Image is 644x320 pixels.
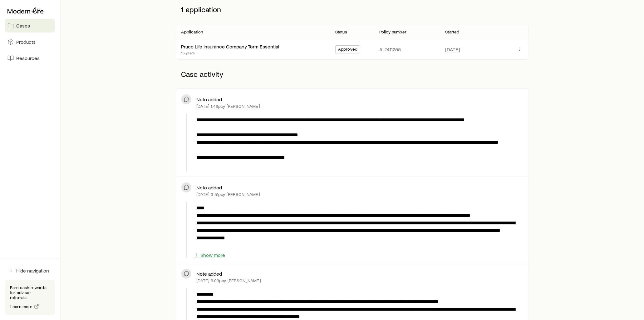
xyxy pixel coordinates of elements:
[445,29,460,34] p: Started
[181,29,203,34] p: Application
[16,39,36,45] span: Products
[16,55,40,61] span: Resources
[5,264,55,277] button: Hide navigation
[196,184,222,191] p: Note added
[196,104,260,109] p: [DATE] 1:46p by [PERSON_NAME]
[10,285,50,300] p: Earn cash rewards for advisor referrals.
[196,96,222,102] p: Note added
[5,51,55,65] a: Resources
[445,46,460,52] span: [DATE]
[16,267,49,274] span: Hide navigation
[5,280,55,315] div: Earn cash rewards for advisor referrals.Learn more
[335,29,347,34] p: Status
[194,252,225,258] button: Show more
[379,29,406,34] p: Policy number
[196,271,222,277] p: Note added
[176,65,528,83] p: Case activity
[181,50,279,55] p: 15 years
[379,46,401,52] p: #L7411255
[196,192,260,197] p: [DATE] 3:51p by [PERSON_NAME]
[10,304,33,309] span: Learn more
[5,35,55,49] a: Products
[196,278,261,283] p: [DATE] 6:03p by [PERSON_NAME]
[16,22,30,29] span: Cases
[181,43,279,49] a: Pruco Life Insurance Company Term Essential
[5,19,55,32] a: Cases
[338,47,357,53] span: Approved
